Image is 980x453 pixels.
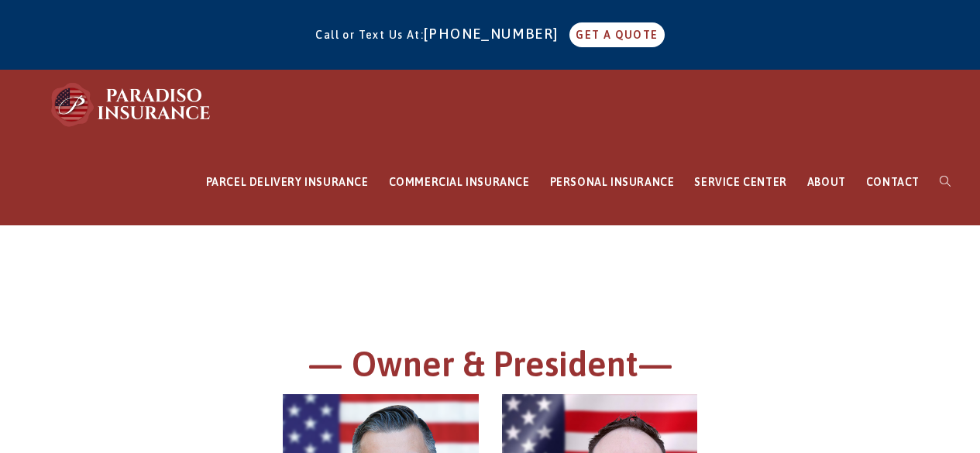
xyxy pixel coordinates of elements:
[46,81,217,128] img: Paradiso Insurance
[315,29,424,41] span: Call or Text Us At:
[379,139,540,225] a: COMMERCIAL INSURANCE
[550,176,675,188] span: PERSONAL INSURANCE
[797,139,856,225] a: ABOUT
[856,139,930,225] a: CONTACT
[64,341,916,395] h1: — Owner & President—
[684,139,796,225] a: SERVICE CENTER
[389,176,530,188] span: COMMERCIAL INSURANCE
[424,26,566,42] a: [PHONE_NUMBER]
[206,176,369,188] span: PARCEL DELIVERY INSURANCE
[694,176,786,188] span: SERVICE CENTER
[866,176,920,188] span: CONTACT
[569,22,664,47] a: GET A QUOTE
[807,176,846,188] span: ABOUT
[196,139,379,225] a: PARCEL DELIVERY INSURANCE
[540,139,685,225] a: PERSONAL INSURANCE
